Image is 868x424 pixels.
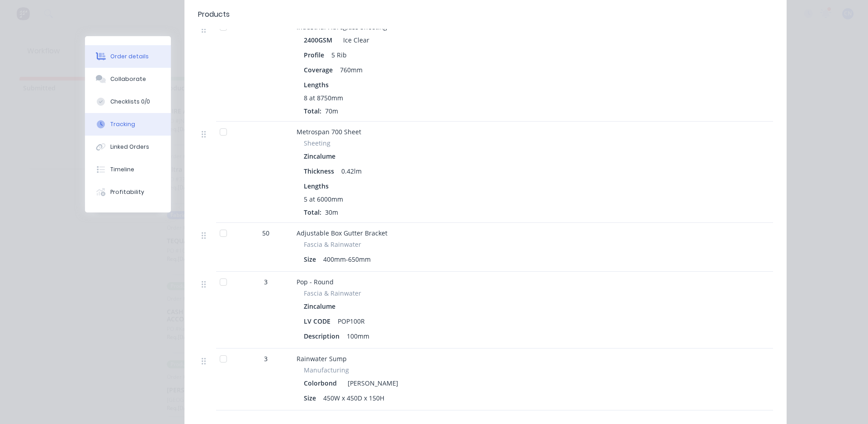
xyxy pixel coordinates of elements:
span: 70m [321,107,342,115]
div: 450W x 450D x 150H [320,391,388,405]
button: Linked Orders [85,136,171,158]
div: [PERSON_NAME] [344,377,398,390]
span: 50 [262,228,269,238]
div: 760mm [336,63,366,76]
div: Zincalume [304,150,339,163]
div: Size [304,253,320,266]
span: Manufacturing [304,365,349,375]
div: Timeline [110,165,134,174]
div: Checklists 0/0 [110,98,150,106]
div: Profile [304,48,328,61]
button: Collaborate [85,68,171,90]
button: Tracking [85,113,171,136]
div: Collaborate [110,75,146,83]
div: Size [304,391,320,405]
span: 3 [264,277,268,287]
span: Total: [304,107,321,115]
div: Order details [110,52,149,61]
span: Metrospan 700 Sheet [297,127,361,136]
button: Order details [85,45,171,68]
div: 400mm-650mm [320,253,374,266]
button: Checklists 0/0 [85,90,171,113]
div: 0.42lm [338,165,365,178]
span: Lengths [304,181,329,191]
span: 8 at 8750mm [304,93,343,103]
span: Total: [304,208,321,217]
span: Rainwater Sump [297,354,347,363]
div: Products [198,9,230,20]
div: Coverage [304,63,336,76]
span: Pop - Round [297,278,334,286]
div: Zincalume [304,300,339,313]
div: Tracking [110,120,135,128]
span: 5 at 6000mm [304,194,343,204]
span: Fascia & Rainwater [304,288,361,298]
div: 100mm [343,330,373,343]
span: 30m [321,208,342,217]
div: 2400GSM [304,33,336,47]
div: Description [304,330,343,343]
span: 3 [264,354,268,363]
div: 5 Rib [328,48,350,61]
div: Profitability [110,188,144,196]
div: Ice Clear [340,33,369,47]
div: Colorbond [304,377,340,390]
span: Lengths [304,80,329,90]
span: Adjustable Box Gutter Bracket [297,229,387,237]
div: LV CODE [304,315,334,328]
button: Timeline [85,158,171,181]
span: Sheeting [304,138,330,148]
div: POP100R [334,315,368,328]
div: Thickness [304,165,338,178]
div: Linked Orders [110,143,149,151]
button: Profitability [85,181,171,203]
span: Fascia & Rainwater [304,240,361,249]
